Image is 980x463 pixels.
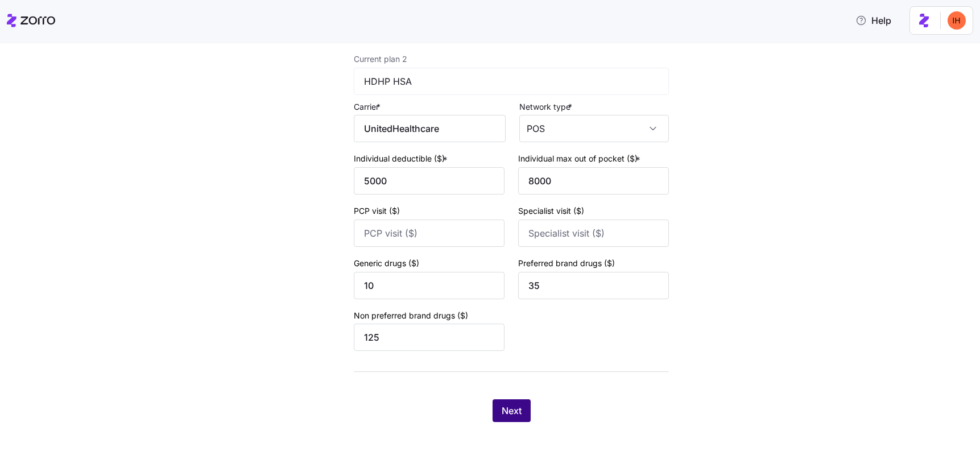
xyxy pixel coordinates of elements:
[354,257,419,270] label: Generic drugs ($)
[518,205,584,217] label: Specialist visit ($)
[518,220,669,247] input: Specialist visit ($)
[354,220,505,247] input: PCP visit ($)
[502,404,522,417] span: Next
[354,167,505,195] input: Individual deductible ($)
[354,53,407,65] label: Current plan 2
[354,309,468,322] label: Non preferred brand drugs ($)
[948,11,966,30] img: f3711480c2c985a33e19d88a07d4c111
[354,115,506,142] input: Carrier
[518,152,643,165] label: Individual max out of pocket ($)
[519,101,574,113] label: Network type
[354,101,383,113] label: Carrier
[354,272,505,299] input: Generic drugs ($)
[354,152,450,165] label: Individual deductible ($)
[518,167,669,195] input: Individual max out of pocket ($)
[518,257,615,270] label: Preferred brand drugs ($)
[354,205,400,217] label: PCP visit ($)
[354,324,505,351] input: Non preferred brand drugs ($)
[493,399,531,422] button: Next
[519,115,669,142] input: Network type
[855,14,891,27] span: Help
[846,9,900,32] button: Help
[518,272,669,299] input: Preferred brand drugs ($)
